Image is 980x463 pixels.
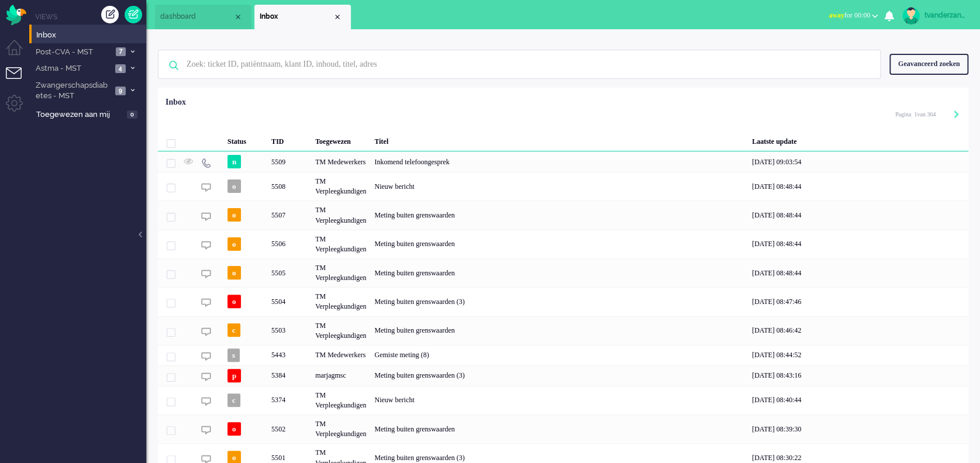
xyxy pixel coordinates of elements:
[116,47,126,56] span: 7
[311,345,370,365] div: TM Medewerkers
[201,212,211,222] img: ic_chat_grey.svg
[267,258,311,287] div: 5505
[227,179,241,193] span: o
[201,158,211,168] img: ic_telephone_grey.svg
[267,345,311,365] div: 5443
[115,64,126,73] span: 4
[34,47,112,58] span: Post-CVA - MST
[158,345,968,365] div: 5443
[158,414,968,443] div: 5502
[311,316,370,345] div: TM Verpleegkundigen
[158,287,968,316] div: 5504
[34,28,146,41] a: Inbox
[822,4,885,29] li: awayfor 00:00
[35,12,146,22] li: Views
[267,316,311,345] div: 5503
[125,6,142,23] a: Quick Ticket
[748,414,968,443] div: [DATE] 08:39:30
[223,128,267,151] div: Status
[267,365,311,386] div: 5384
[748,345,968,365] div: [DATE] 08:44:52
[895,105,960,123] div: Pagination
[158,258,968,287] div: 5505
[902,7,920,25] img: avatar
[158,50,189,81] img: ic-search-icon.svg
[900,7,968,25] a: tvanderzanden
[165,96,186,108] div: Inbox
[267,172,311,201] div: 5508
[227,208,241,222] span: o
[311,365,370,386] div: marjagmsc
[748,128,968,151] div: Laatste update
[748,258,968,287] div: [DATE] 08:48:44
[115,87,126,95] span: 9
[6,95,32,121] li: Admin menu
[227,348,240,362] span: s
[311,201,370,229] div: TM Verpleegkundigen
[889,54,968,74] div: Geavanceerd zoeken
[370,316,748,345] div: Meting buiten grenswaarden
[311,386,370,414] div: TM Verpleegkundigen
[822,7,885,24] button: awayfor 00:00
[36,30,146,41] span: Inbox
[370,128,748,151] div: Titel
[201,372,211,382] img: ic_chat_grey.svg
[370,201,748,229] div: Meting buiten grenswaarden
[370,151,748,172] div: Inkomend telefoongesprek
[34,63,112,74] span: Astma - MST
[829,11,870,19] span: for 00:00
[370,172,748,201] div: Nieuw bericht
[227,323,240,337] span: c
[748,230,968,258] div: [DATE] 08:48:44
[158,365,968,386] div: 5384
[127,110,137,119] span: 0
[158,386,968,414] div: 5374
[227,155,241,168] span: n
[36,109,123,120] span: Toegewezen aan mij
[748,287,968,316] div: [DATE] 08:47:46
[267,151,311,172] div: 5509
[311,414,370,443] div: TM Verpleegkundigen
[748,172,968,201] div: [DATE] 08:48:44
[911,110,917,119] input: Page
[6,5,26,25] img: flow_omnibird.svg
[201,396,211,406] img: ic_chat_grey.svg
[311,151,370,172] div: TM Medewerkers
[6,40,32,66] li: Dashboard menu
[158,172,968,201] div: 5508
[201,298,211,307] img: ic_chat_grey.svg
[34,80,112,102] span: Zwangerschapsdiabetes - MST
[267,230,311,258] div: 5506
[227,266,241,279] span: o
[370,365,748,386] div: Meting buiten grenswaarden (3)
[333,12,342,22] div: Close tab
[101,6,119,23] div: Creëer ticket
[201,327,211,337] img: ic_chat_grey.svg
[748,316,968,345] div: [DATE] 08:46:42
[155,5,251,29] li: Dashboard
[311,230,370,258] div: TM Verpleegkundigen
[267,386,311,414] div: 5374
[6,8,26,16] a: Omnidesk
[6,67,32,94] li: Tickets menu
[370,414,748,443] div: Meting buiten grenswaarden
[227,237,241,251] span: o
[370,258,748,287] div: Meting buiten grenswaarden
[924,9,968,21] div: tvanderzanden
[34,108,146,120] a: Toegewezen aan mij 0
[370,386,748,414] div: Nieuw bericht
[260,12,333,22] span: Inbox
[311,172,370,201] div: TM Verpleegkundigen
[233,12,243,22] div: Close tab
[227,369,241,382] span: p
[201,351,211,361] img: ic_chat_grey.svg
[160,12,233,22] span: dashboard
[370,287,748,316] div: Meting buiten grenswaarden (3)
[954,109,960,121] div: Next
[829,11,844,19] span: away
[158,151,968,172] div: 5509
[267,414,311,443] div: 5502
[227,295,241,308] span: o
[201,240,211,250] img: ic_chat_grey.svg
[201,182,211,192] img: ic_chat_grey.svg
